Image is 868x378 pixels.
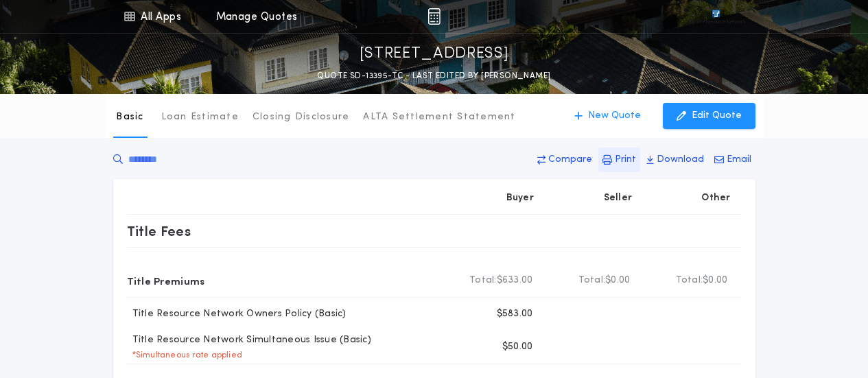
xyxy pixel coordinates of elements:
p: Print [615,153,636,167]
span: $633.00 [497,274,533,287]
p: Title Premiums [127,270,205,292]
p: Title Fees [127,220,191,242]
p: Download [657,153,704,167]
b: Total: [469,274,497,287]
p: Buyer [506,191,534,205]
button: Print [598,147,640,172]
p: Compare [548,153,592,167]
p: Seller [604,191,633,205]
p: [STREET_ADDRESS] [360,43,509,65]
p: Edit Quote [692,109,742,123]
button: Edit Quote [663,103,755,129]
p: New Quote [588,109,641,123]
span: $0.00 [703,274,727,287]
button: Compare [533,147,596,172]
b: Total: [676,274,703,287]
p: Title Resource Network Owners Policy (Basic) [127,307,347,321]
p: ALTA Settlement Statement [363,110,515,124]
p: $50.00 [502,340,533,354]
button: Download [642,147,708,172]
img: vs-icon [687,10,744,23]
button: Email [710,147,755,172]
img: img [427,8,441,25]
span: $0.00 [605,274,630,287]
p: Loan Estimate [161,110,239,124]
p: Other [701,191,730,205]
button: New Quote [561,103,655,129]
p: Title Resource Network Simultaneous Issue (Basic) [127,333,371,347]
p: QUOTE SD-13395-TC - LAST EDITED BY [PERSON_NAME] [317,69,550,83]
b: Total: [578,274,606,287]
p: Basic [116,110,143,124]
p: Closing Disclosure [253,110,350,124]
p: * Simultaneous rate applied [127,350,243,361]
p: Email [727,153,751,167]
p: $583.00 [497,307,533,321]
